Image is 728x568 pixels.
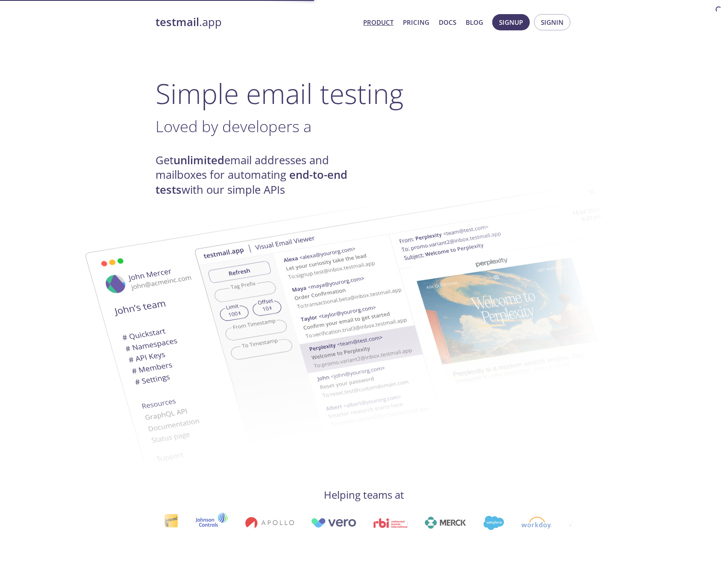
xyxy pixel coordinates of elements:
[156,77,572,110] h1: Simple email testing
[541,17,564,28] span: Signin
[373,518,408,528] img: rbi
[425,517,466,529] img: merck
[466,17,483,28] a: Blog
[521,517,552,529] img: workday
[245,517,294,529] img: apollo
[156,15,356,30] a: testmail.app
[439,17,456,28] a: Docs
[53,198,514,488] img: testmail-email-viewer
[156,153,364,197] h4: Get email addresses and mailboxes for automating with our simple APIs
[483,516,504,530] img: salesforce
[403,17,429,28] a: Pricing
[156,115,311,137] span: Loved by developers a
[156,167,347,197] strong: end-to-end tests
[311,518,356,528] img: vero
[156,15,199,30] strong: testmail
[499,17,523,28] span: Signup
[492,14,530,30] button: Signup
[173,153,224,168] strong: unlimited
[195,512,228,533] img: johnsoncontrols
[534,14,570,30] button: Signin
[194,170,655,460] img: testmail-email-viewer
[363,17,393,28] a: Product
[156,488,572,502] h4: Helping teams at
